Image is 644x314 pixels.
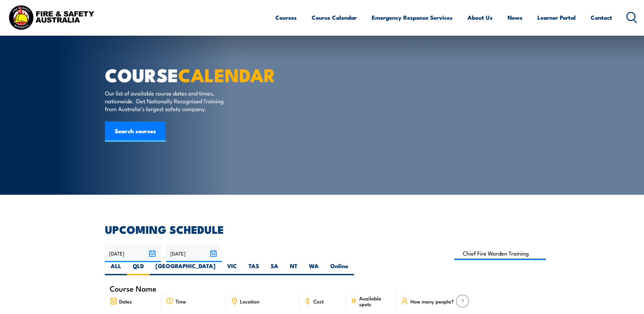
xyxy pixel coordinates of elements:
a: Learner Portal [537,8,576,27]
span: How many people? [410,298,454,304]
a: Contact [591,8,612,27]
span: Dates [119,298,132,304]
input: From date [105,245,161,262]
label: TAS [243,262,265,275]
h2: UPCOMING SCHEDULE [105,224,539,234]
a: News [508,8,522,27]
a: Course Calendar [312,8,357,27]
label: Online [325,262,354,275]
span: Available spots [359,295,391,307]
input: To date [166,245,222,262]
span: Course Name [110,285,157,291]
input: Search Course [454,247,546,260]
label: ALL [105,262,127,275]
label: VIC [221,262,243,275]
p: Our list of available course dates and times, nationwide. Get Nationally Recognised Training from... [105,89,229,113]
span: Cost [313,298,324,304]
label: SA [265,262,284,275]
a: About Us [467,8,493,27]
span: Time [176,298,186,304]
a: Emergency Response Services [372,8,453,27]
label: NT [284,262,303,275]
a: Search courses [105,121,166,142]
span: Location [240,298,259,304]
label: WA [303,262,325,275]
h1: COURSE [105,67,273,83]
label: QLD [127,262,150,275]
a: Courses [275,8,297,27]
label: [GEOGRAPHIC_DATA] [150,262,221,275]
strong: CALENDAR [178,60,276,88]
